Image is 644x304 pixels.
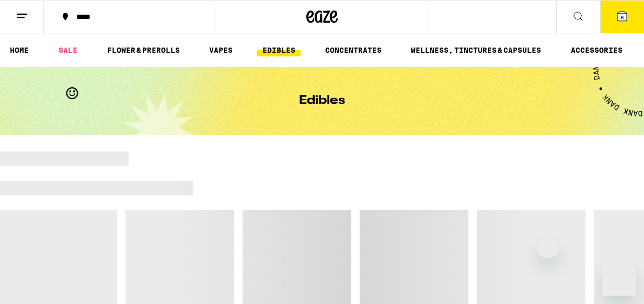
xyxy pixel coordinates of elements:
a: CONCENTRATES [320,44,387,56]
a: ACCESSORIES [566,44,628,56]
a: HOME [5,44,34,56]
a: EDIBLES [257,44,301,56]
a: WELLNESS, TINCTURES & CAPSULES [406,44,546,56]
a: VAPES [204,44,238,56]
iframe: Button to launch messaging window [602,262,636,296]
button: 8 [600,1,644,33]
iframe: Close message [537,237,558,258]
a: FLOWER & PREROLLS [102,44,185,56]
span: 8 [620,14,624,20]
a: SALE [53,44,83,56]
h1: Edibles [299,95,345,107]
